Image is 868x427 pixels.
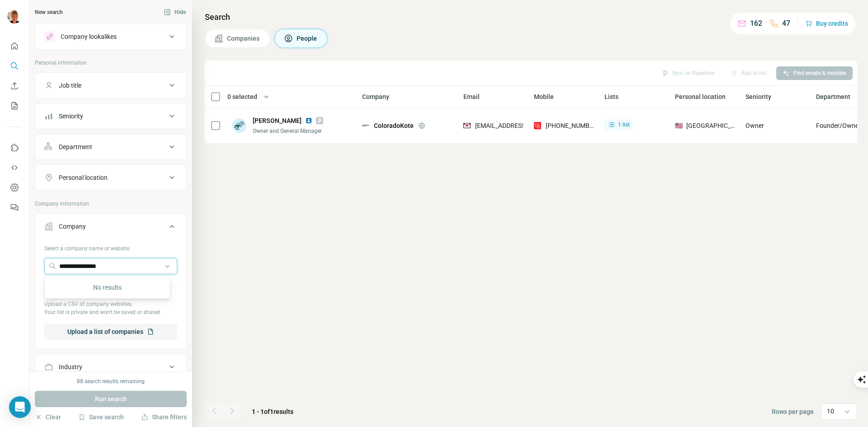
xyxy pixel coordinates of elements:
[604,92,618,101] span: Lists
[7,58,22,74] button: Search
[745,122,764,129] span: Owner
[475,122,576,129] span: [EMAIL_ADDRESS][DOMAIN_NAME]
[7,78,22,94] button: Enrich CSV
[77,377,145,385] div: 88 search results remaining
[362,92,389,101] span: Company
[7,9,22,23] img: Avatar
[157,5,192,19] button: Hide
[59,112,83,121] div: Seniority
[772,407,814,416] span: Rows per page
[782,18,790,29] p: 47
[35,356,186,378] button: Industry
[7,199,22,216] button: Feedback
[44,300,177,308] p: Upload a CSV of company websites.
[7,160,22,176] button: Use Surfe API
[35,75,186,96] button: Job title
[750,18,762,29] p: 162
[745,92,771,101] span: Seniority
[35,105,186,127] button: Seniority
[816,92,850,101] span: Department
[61,32,117,41] div: Company lookalikes
[827,407,834,416] p: 10
[35,200,187,208] p: Company information
[686,121,735,130] span: [GEOGRAPHIC_DATA]
[44,308,177,316] p: Your list is private and won't be saved or shared.
[227,34,260,43] span: Companies
[35,26,186,47] button: Company lookalikes
[59,173,108,182] div: Personal location
[264,408,270,415] span: of
[7,140,22,156] button: Use Surfe on LinkedIn
[252,408,264,415] span: 1 - 1
[35,167,186,188] button: Personal location
[374,121,414,130] span: ColoradoKote
[7,179,22,196] button: Dashboard
[546,122,599,129] span: [PHONE_NUMBER]
[78,413,124,422] button: Save search
[675,92,726,101] span: Personal location
[9,396,31,418] div: Open Intercom Messenger
[305,117,312,124] img: LinkedIn logo
[35,216,186,241] button: Company
[59,81,81,90] div: Job title
[35,8,63,16] div: New search
[205,11,857,23] h4: Search
[35,413,61,422] button: Clear
[44,241,177,253] div: Select a company name or website
[47,278,168,296] div: No results
[227,92,257,101] span: 0 selected
[297,34,318,43] span: People
[59,222,86,231] div: Company
[59,142,92,151] div: Department
[141,413,187,422] button: Share filters
[35,136,186,158] button: Department
[675,121,683,130] span: 🇺🇸
[59,362,82,371] div: Industry
[534,121,541,130] img: provider prospeo logo
[805,17,848,30] button: Buy credits
[252,408,293,415] span: results
[7,98,22,114] button: My lists
[232,118,246,133] img: Avatar
[362,122,369,129] img: Logo of ColoradoKote
[534,92,554,101] span: Mobile
[253,128,322,134] span: Owner and General Manager
[463,92,480,101] span: Email
[253,116,302,125] span: [PERSON_NAME]
[618,121,630,129] span: 1 list
[7,38,22,54] button: Quick start
[35,59,187,67] p: Personal information
[44,324,177,340] button: Upload a list of companies
[463,121,471,130] img: provider findymail logo
[270,408,274,415] span: 1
